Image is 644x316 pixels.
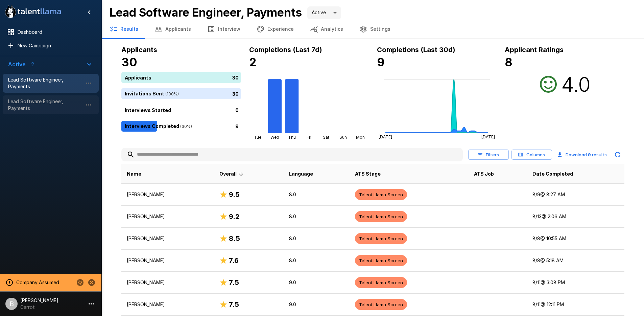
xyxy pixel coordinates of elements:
[127,257,209,264] p: [PERSON_NAME]
[110,5,302,19] b: Lead Software Engineer, Payments
[555,148,610,161] button: Download 9 results
[307,135,311,140] tspan: Fri
[561,72,591,96] h2: 4.0
[527,228,624,250] td: 8/8 @ 10:55 AM
[527,184,624,206] td: 8/9 @ 8:27 AM
[127,191,209,198] p: [PERSON_NAME]
[232,74,239,81] p: 30
[355,191,407,198] span: Talent Llama Screen
[127,170,141,178] span: Name
[481,134,495,139] tspan: [DATE]
[235,122,239,130] p: 9
[121,46,157,54] b: Applicants
[377,46,455,54] b: Completions (Last 30d)
[289,191,344,198] p: 8.0
[127,279,209,286] p: [PERSON_NAME]
[289,257,344,264] p: 8.0
[289,279,344,286] p: 9.0
[289,170,313,178] span: Language
[199,20,248,39] button: Interview
[307,6,341,19] div: Active
[229,189,240,200] h6: 9.5
[229,277,239,288] h6: 7.5
[270,135,279,140] tspan: Wed
[254,135,261,140] tspan: Tue
[235,106,239,113] p: 0
[355,213,407,220] span: Talent Llama Screen
[323,135,329,140] tspan: Sat
[351,20,399,39] button: Settings
[302,20,351,39] button: Analytics
[229,233,240,244] h6: 8.5
[146,20,199,39] button: Applicants
[288,135,295,140] tspan: Thu
[355,301,407,308] span: Talent Llama Screen
[127,235,209,242] p: [PERSON_NAME]
[289,213,344,220] p: 8.0
[229,255,239,266] h6: 7.6
[127,301,209,308] p: [PERSON_NAME]
[377,55,385,69] b: 9
[355,235,407,242] span: Talent Llama Screen
[588,152,591,157] b: 9
[355,257,407,264] span: Talent Llama Screen
[339,135,347,140] tspan: Sun
[219,170,245,178] span: Overall
[249,55,257,69] b: 2
[127,213,209,220] p: [PERSON_NAME]
[248,20,302,39] button: Experience
[289,301,344,308] p: 9.0
[474,170,494,178] span: ATS Job
[356,135,364,140] tspan: Mon
[527,272,624,294] td: 8/11 @ 3:08 PM
[379,134,392,139] tspan: [DATE]
[532,170,573,178] span: Date Completed
[527,250,624,272] td: 8/8 @ 5:18 AM
[505,46,564,54] b: Applicant Ratings
[355,279,407,286] span: Talent Llama Screen
[511,150,552,160] button: Columns
[229,211,239,222] h6: 9.2
[611,148,624,161] button: Updated Today - 3:33 PM
[249,46,322,54] b: Completions (Last 7d)
[355,170,381,178] span: ATS Stage
[505,55,512,69] b: 8
[468,150,509,160] button: Filters
[229,299,239,310] h6: 7.5
[232,90,239,97] p: 30
[101,20,146,39] button: Results
[121,55,137,69] b: 30
[527,294,624,316] td: 8/11 @ 12:11 PM
[527,206,624,228] td: 8/13 @ 2:06 AM
[289,235,344,242] p: 8.0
